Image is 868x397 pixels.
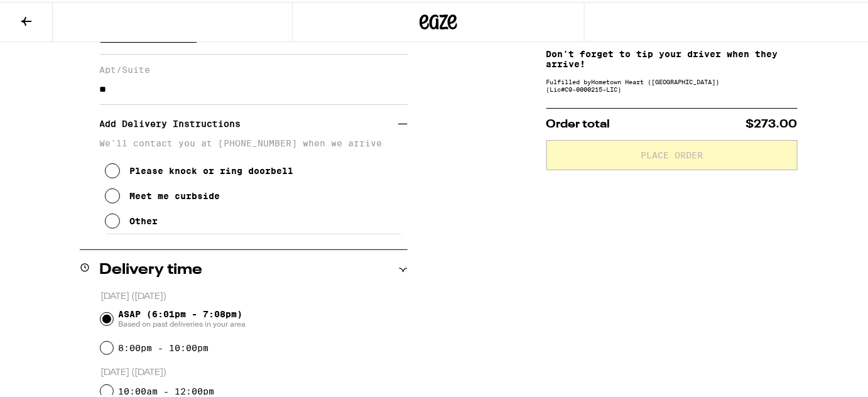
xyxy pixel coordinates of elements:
[105,207,158,232] button: Other
[641,149,703,158] span: Place Order
[100,63,408,73] label: Apt/Suite
[8,9,90,19] span: Hi. Need any help?
[118,317,246,327] span: Based on past deliveries in your area
[105,182,220,207] button: Meet me curbside
[118,384,214,394] label: 10:00am - 12:00pm
[100,365,408,377] p: [DATE] ([DATE])
[130,164,294,174] div: Please knock or ring doorbell
[100,107,398,136] h3: Add Delivery Instructions
[546,47,798,67] p: Don't forget to tip your driver when they arrive!
[546,117,610,128] span: Order total
[118,307,246,327] span: ASAP (6:01pm - 7:08pm)
[100,289,408,301] p: [DATE] ([DATE])
[130,189,220,199] div: Meet me curbside
[100,136,408,146] p: We'll contact you at [PHONE_NUMBER] when we arrive
[746,117,798,128] span: $273.00
[130,214,158,224] div: Other
[100,261,203,276] h2: Delivery time
[105,156,294,182] button: Please knock or ring doorbell
[546,76,798,91] div: Fulfilled by Hometown Heart ([GEOGRAPHIC_DATA]) (Lic# C9-0000215-LIC )
[118,341,209,351] label: 8:00pm - 10:00pm
[546,138,798,168] button: Place Order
